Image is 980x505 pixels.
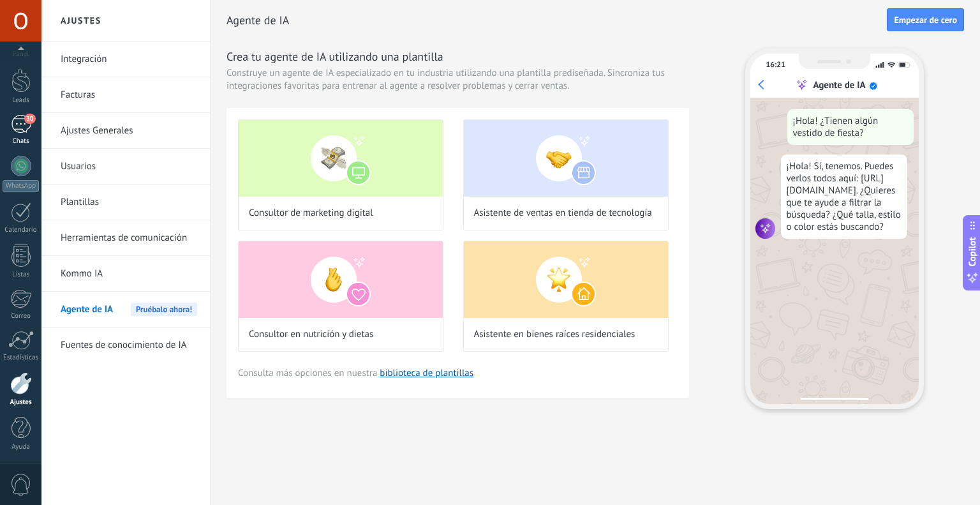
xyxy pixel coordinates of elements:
[41,41,210,77] li: Integración
[781,155,907,239] div: ¡Hola! Sí, tenemos. Puedes verlos todos aquí: [URL][DOMAIN_NAME]. ¿Quieres que te ayude a filtrar...
[61,220,197,256] a: Herramientas de comunicación
[3,398,40,407] div: Ajustes
[464,241,668,318] img: Asistente en bienes raíces residenciales
[966,237,979,266] span: Copilot
[3,312,40,320] div: Correo
[3,443,40,451] div: Ayuda
[3,96,40,105] div: Leads
[813,79,865,91] div: Agente de IA
[61,149,197,185] a: Usuarios
[61,256,197,292] a: Kommo IA
[894,15,957,24] span: Empezar de cero
[787,109,914,145] div: ¡Hola! ¿Tienen algún vestido de fiesta?
[41,256,210,292] li: Kommo IA
[61,77,197,113] a: Facturas
[3,271,40,279] div: Listas
[474,328,635,341] span: Asistente en bienes raíces residenciales
[226,49,689,64] h3: Crea tu agente de IA utilizando una plantilla
[61,328,197,363] a: Fuentes de conocimiento de IA
[61,185,197,220] a: Plantillas
[61,292,197,328] a: Agente de IAPruébalo ahora!
[249,328,373,341] span: Consultor en nutrición y dietas
[41,113,210,149] li: Ajustes Generales
[766,60,785,70] div: 16:21
[380,367,473,379] a: biblioteca de plantillas
[41,77,210,113] li: Facturas
[238,367,473,379] span: Consulta más opciones en nuestra
[474,207,652,220] span: Asistente de ventas en tienda de tecnología
[249,207,373,220] span: Consultor de marketing digital
[239,241,443,318] img: Consultor en nutrición y dietas
[755,218,776,239] img: agent icon
[24,114,35,124] span: 30
[61,41,197,77] a: Integración
[61,113,197,149] a: Ajustes Generales
[226,8,887,33] h2: Agente de IA
[41,185,210,220] li: Plantillas
[3,137,40,146] div: Chats
[464,120,668,197] img: Asistente de ventas en tienda de tecnología
[3,226,40,234] div: Calendario
[41,220,210,256] li: Herramientas de comunicación
[41,149,210,185] li: Usuarios
[41,292,210,328] li: Agente de IA
[131,303,197,316] span: Pruébalo ahora!
[3,354,40,362] div: Estadísticas
[41,328,210,363] li: Fuentes de conocimiento de IA
[3,180,39,192] div: WhatsApp
[239,120,443,197] img: Consultor de marketing digital
[887,8,964,31] button: Empezar de cero
[61,292,113,328] span: Agente de IA
[226,67,689,93] span: Construye un agente de IA especializado en tu industria utilizando una plantilla prediseñada. Sin...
